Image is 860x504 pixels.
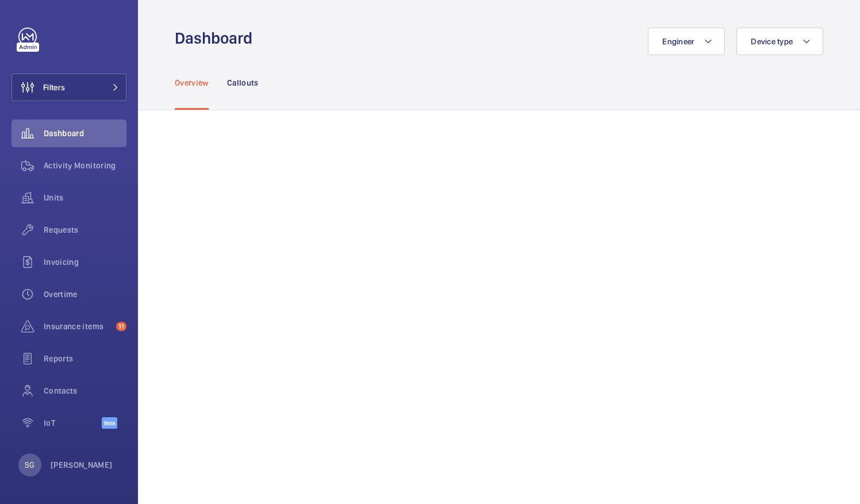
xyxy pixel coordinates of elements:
p: Overview [175,77,209,89]
span: Invoicing [44,256,126,268]
h1: Dashboard [175,28,259,49]
span: Engineer [662,37,694,46]
button: Filters [11,74,126,101]
button: Device type [736,28,823,55]
span: Dashboard [44,128,126,139]
p: Callouts [227,77,259,89]
span: Insurance items [44,321,112,332]
p: SG [25,459,34,471]
span: Requests [44,224,126,236]
span: Beta [102,417,117,429]
span: Contacts [44,385,126,397]
span: 11 [116,322,126,331]
span: Reports [44,353,126,364]
button: Engineer [648,28,725,55]
p: [PERSON_NAME] [51,459,113,471]
span: Device type [751,37,793,46]
span: Units [44,192,126,203]
span: Filters [43,82,65,93]
span: IoT [44,417,102,429]
span: Activity Monitoring [44,160,126,171]
span: Overtime [44,288,126,300]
